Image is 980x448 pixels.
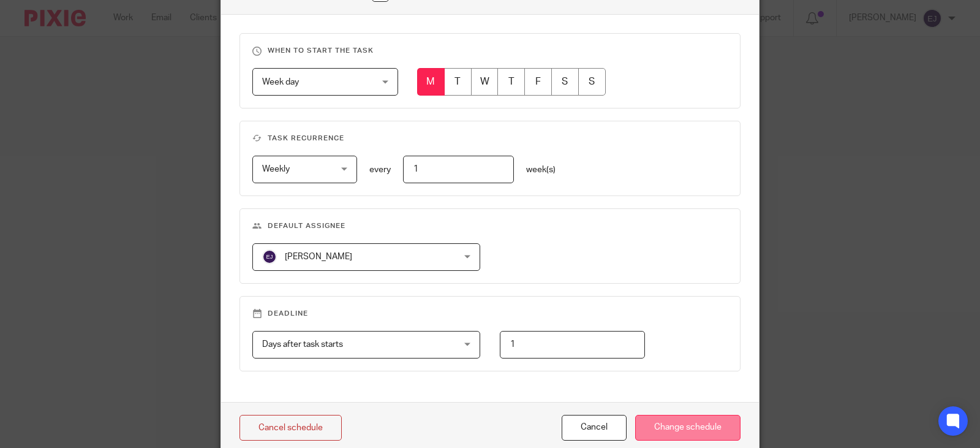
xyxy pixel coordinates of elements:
[635,415,741,441] input: Change schedule
[252,134,728,143] h3: Task recurrence
[252,309,728,319] h3: Deadline
[239,415,342,441] a: Cancel schedule
[262,249,277,264] img: svg%3E
[562,415,627,441] button: Cancel
[252,46,728,56] h3: When to start the task
[369,164,391,176] p: every
[526,165,556,174] span: week(s)
[285,252,352,261] span: [PERSON_NAME]
[262,78,299,86] span: Week day
[262,165,290,173] span: Weekly
[252,221,728,231] h3: Default assignee
[262,340,343,349] span: Days after task starts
